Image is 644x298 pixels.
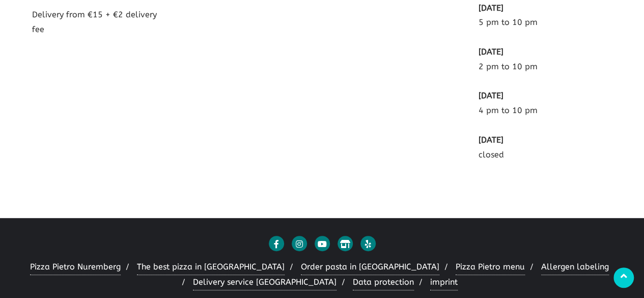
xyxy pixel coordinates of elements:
font: Allergen labeling [541,262,609,272]
font: 2 pm to 10 pm [479,62,538,71]
font: [DATE] [479,47,503,57]
font: 4 pm to 10 pm [479,105,538,115]
a: Order pasta in [GEOGRAPHIC_DATA] [301,260,439,275]
a: Data protection [353,275,414,290]
a: The best pizza in [GEOGRAPHIC_DATA] [137,260,285,275]
font: Delivery from €15 + €2 delivery fee [32,10,157,34]
font: 5 pm to 10 pm [479,17,538,27]
a: Pizza Pietro menu [456,260,525,275]
font: Data protection [353,277,414,287]
a: Delivery service [GEOGRAPHIC_DATA] [193,275,337,290]
font: closed [479,150,504,159]
font: [DATE] [479,3,503,13]
font: [DATE] [479,135,503,145]
font: The best pizza in [GEOGRAPHIC_DATA] [137,262,285,272]
font: Order pasta in [GEOGRAPHIC_DATA] [301,262,439,272]
font: [DATE] [479,91,503,100]
font: imprint [430,277,458,287]
a: Allergen labeling [541,260,609,275]
a: Pizza Pietro Nuremberg [30,260,121,275]
font: Pizza Pietro menu [456,262,525,272]
font: Delivery service [GEOGRAPHIC_DATA] [193,277,337,287]
a: imprint [430,275,458,290]
font: Pizza Pietro Nuremberg [30,262,121,272]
